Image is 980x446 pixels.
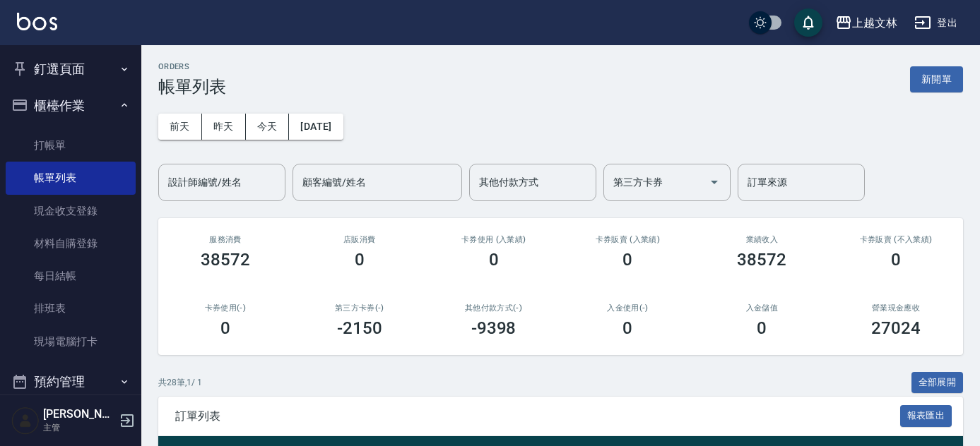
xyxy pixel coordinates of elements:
div: 上越文林 [852,14,897,32]
h3: 0 [757,318,767,338]
button: 今天 [246,114,290,140]
a: 報表匯出 [900,409,952,422]
h3: 服務消費 [175,235,276,244]
h2: 卡券販賣 (入業績) [577,235,678,244]
h2: 第三方卡券(-) [309,303,410,313]
h2: 營業現金應收 [846,303,946,313]
h2: 卡券使用 (入業績) [444,235,544,244]
h3: 0 [622,318,632,338]
button: [DATE] [289,114,343,140]
a: 每日結帳 [6,260,136,292]
button: 登出 [909,10,963,36]
h3: 38572 [737,250,786,270]
img: Logo [17,13,57,30]
h3: 0 [891,250,901,270]
h2: 入金使用(-) [577,303,678,313]
a: 材料自購登錄 [6,227,136,260]
button: 報表匯出 [900,405,952,427]
a: 新開單 [910,72,963,85]
a: 現金收支登錄 [6,195,136,227]
a: 打帳單 [6,129,136,162]
button: 櫃檯作業 [6,88,136,124]
h5: [PERSON_NAME] [43,407,115,421]
button: 昨天 [202,114,246,140]
h2: 入金儲值 [712,303,812,313]
p: 主管 [43,421,115,434]
h2: 業績收入 [712,235,812,244]
h2: ORDERS [158,62,226,71]
h3: 0 [622,250,632,270]
h2: 卡券使用(-) [175,303,276,313]
a: 排班表 [6,292,136,325]
img: Person [11,406,40,435]
h2: 其他付款方式(-) [444,303,544,313]
button: 新開單 [910,66,963,92]
button: 釘選頁面 [6,51,136,88]
h3: 0 [355,250,365,270]
h3: -9398 [471,318,516,338]
a: 現場電腦打卡 [6,325,136,358]
h2: 卡券販賣 (不入業績) [846,235,946,244]
h3: 0 [489,250,499,270]
p: 共 28 筆, 1 / 1 [158,376,202,389]
h2: 店販消費 [309,235,410,244]
button: 上越文林 [830,8,903,37]
button: 前天 [158,114,202,140]
a: 帳單列表 [6,162,136,194]
button: save [794,8,822,37]
button: 全部展開 [911,372,964,394]
span: 訂單列表 [175,409,900,423]
button: 預約管理 [6,363,136,400]
h3: 27024 [871,318,921,338]
h3: 0 [220,318,230,338]
h3: -2150 [337,318,382,338]
h3: 38572 [201,250,250,270]
h3: 帳單列表 [158,77,226,97]
button: Open [703,171,726,193]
